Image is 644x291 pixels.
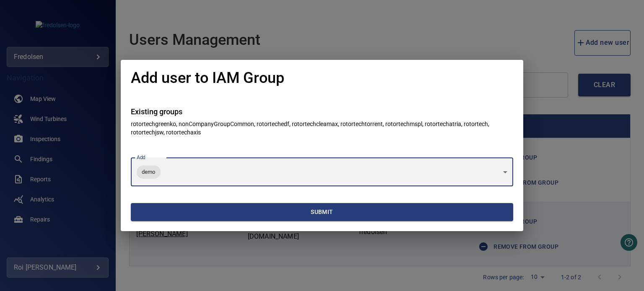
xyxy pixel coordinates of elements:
[134,207,510,217] span: Submit
[137,168,161,176] span: demo
[131,70,284,87] h1: Add user to IAM Group
[131,157,513,186] div: demo
[131,108,513,116] h4: Existing groups
[131,120,513,136] p: rotortechgreenko, nonCompanyGroupCommon, rotortechedf, rotortechcleamax, rotortechtorrent, rotort...
[131,203,513,221] button: Submit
